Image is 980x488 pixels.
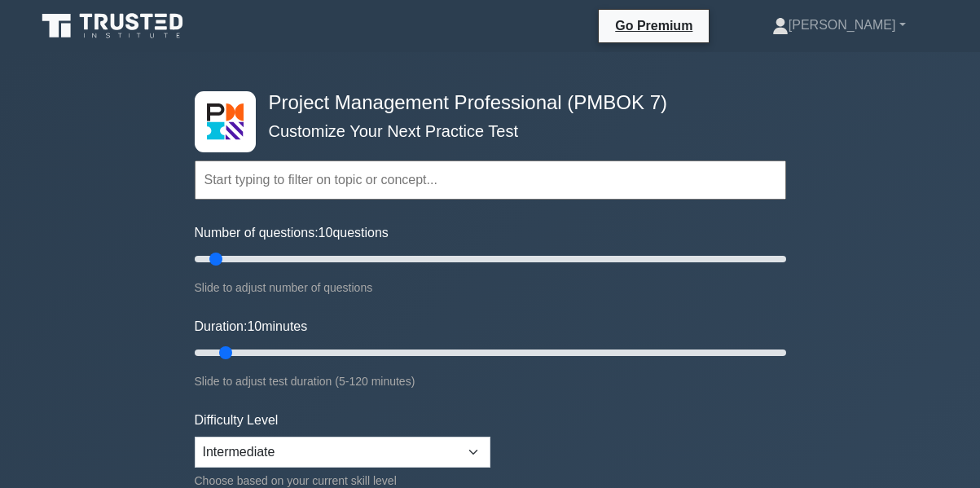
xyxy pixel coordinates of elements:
[195,278,786,297] div: Slide to adjust number of questions
[319,226,333,240] span: 10
[733,9,945,42] a: [PERSON_NAME]
[605,15,702,36] a: Go Premium
[195,223,389,243] label: Number of questions: questions
[195,411,279,430] label: Difficulty Level
[262,91,706,115] h4: Project Management Professional (PMBOK 7)
[195,160,786,200] input: Start typing to filter on topic or concept...
[247,319,261,333] span: 10
[195,317,308,336] label: Duration: minutes
[195,371,786,391] div: Slide to adjust test duration (5-120 minutes)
